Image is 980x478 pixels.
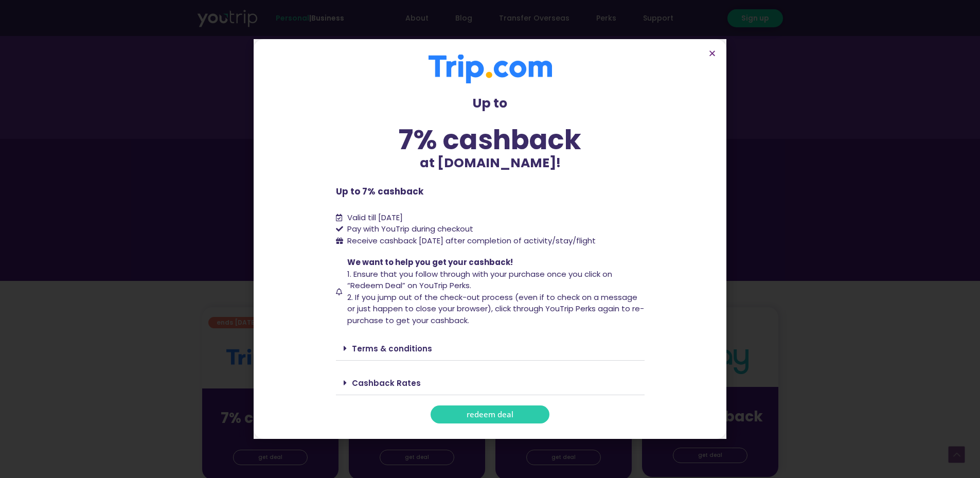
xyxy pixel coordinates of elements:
[336,94,645,113] p: Up to
[345,223,473,235] span: Pay with YouTrip during checkout
[467,411,513,418] span: redeem deal
[431,405,549,423] a: redeem deal
[336,371,645,395] div: Cashback Rates
[336,185,423,198] b: Up to 7% cashback
[336,126,645,153] div: 7% cashback
[347,269,612,291] span: 1. Ensure that you follow through with your purchase once you click on “Redeem Deal” on YouTrip P...
[708,49,716,57] a: Close
[347,292,644,326] span: 2. If you jump out of the check-out process (even if to check on a message or just happen to clos...
[352,343,432,354] a: Terms & conditions
[336,337,645,361] div: Terms & conditions
[336,153,645,173] p: at [DOMAIN_NAME]!
[347,235,596,246] span: Receive cashback [DATE] after completion of activity/stay/flight
[352,378,421,388] a: Cashback Rates
[347,212,403,223] span: Valid till [DATE]
[347,257,513,268] span: We want to help you get your cashback!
